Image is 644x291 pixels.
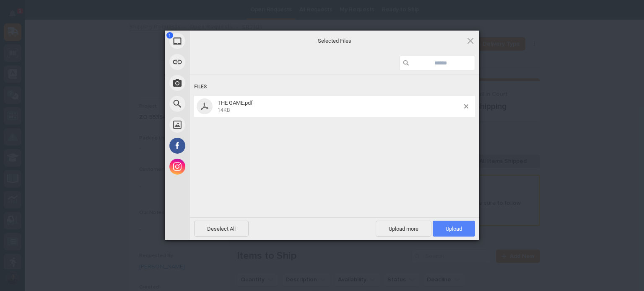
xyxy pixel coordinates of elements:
div: My Device [165,31,265,52]
span: Upload more [376,221,431,237]
div: Instagram [165,156,265,177]
span: THE GAME.pdf [215,100,464,113]
div: Files [194,79,475,95]
div: Web Search [165,93,265,114]
div: Take Photo [165,72,265,93]
span: Click here or hit ESC to close picker [466,36,475,45]
span: Upload [433,221,475,237]
span: THE GAME.pdf [218,100,253,106]
div: Facebook [165,135,265,156]
div: Unsplash [165,114,265,135]
span: Upload [446,226,462,232]
span: 14KB [218,107,230,113]
span: 1 [166,32,173,39]
span: Selected Files [251,37,418,44]
div: Link (URL) [165,52,265,72]
span: Deselect All [194,221,249,237]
